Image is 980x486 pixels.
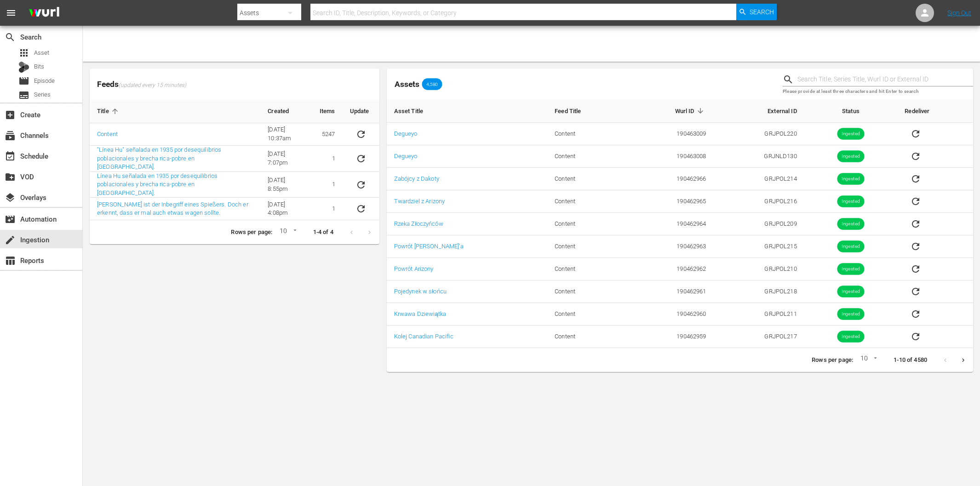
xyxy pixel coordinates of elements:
a: Zabójcy z Dakoty [394,175,439,182]
td: Content [547,145,626,168]
span: add_box [5,109,16,120]
span: menu [6,7,17,18]
span: Created [268,107,301,115]
td: 190463009 [626,123,714,145]
td: 190463008 [626,145,714,168]
span: Ingested [837,153,864,160]
th: Redeliver [897,99,973,123]
td: GRJPOL218 [714,280,804,303]
a: Sign Out [947,9,971,17]
span: Ingested [837,243,864,250]
td: GRJPOL211 [714,303,804,326]
span: 4,580 [422,81,442,87]
p: 1-10 of 4580 [894,356,927,365]
td: Content [547,303,626,326]
span: Overlays [5,192,16,203]
p: Please provide at least three characters and hit Enter to search [783,88,973,96]
td: [DATE] 10:37am [260,123,312,146]
td: Content [547,168,626,190]
td: GRJPOL215 [714,235,804,258]
a: Powrót [PERSON_NAME]’a [394,243,464,250]
td: 190462963 [626,235,714,258]
td: 1 [312,146,343,172]
span: Automation [5,214,16,225]
p: Rows per page: [231,228,272,237]
div: Bits [18,62,29,73]
th: External ID [714,99,804,123]
span: Ingested [837,198,864,205]
td: Content [547,326,626,348]
td: Content [547,280,626,303]
span: Search [750,4,774,20]
span: Asset [34,48,49,57]
td: GRJPOL209 [714,213,804,235]
span: Ingested [837,288,864,295]
td: GRJPOL214 [714,168,804,190]
button: Next page [954,351,972,369]
th: Feed Title [547,99,626,123]
span: VOD [5,172,16,183]
span: Asset [18,47,29,58]
span: Ingested [837,311,864,318]
td: [DATE] 4:08pm [260,198,312,220]
div: 10 [857,353,879,367]
span: Reports [5,255,16,266]
span: Wurl ID [675,107,706,115]
td: 190462961 [626,280,714,303]
td: [DATE] 7:07pm [260,146,312,172]
a: Pojedynek w słońcu [394,288,447,295]
a: Powrót Arizony [394,265,434,272]
a: Content [97,131,118,137]
td: 190462962 [626,258,714,280]
a: [PERSON_NAME] ist der Inbegriff eines Spießers. Doch er erkennt, dass er mal auch etwas wagen sol... [97,201,248,217]
a: Línea Hu señalada en 1935 por desequilibrios poblacionales y brecha rica-pobre en [GEOGRAPHIC_DATA]. [97,172,218,196]
td: GRJPOL217 [714,326,804,348]
button: Search [736,4,777,20]
p: Rows per page: [812,356,853,365]
td: 190462960 [626,303,714,326]
td: 5247 [312,123,343,146]
a: Rzeka Złoczyńców [394,220,443,227]
img: ans4CAIJ8jUAAAAAAAAAAAAAAAAAAAAAAAAgQb4GAAAAAAAAAAAAAAAAAAAAAAAAJMjXAAAAAAAAAAAAAAAAAAAAAAAAgAT5G... [22,2,66,24]
span: Asset Title [394,107,436,115]
span: Ingested [837,266,864,273]
span: Assets [395,80,419,89]
p: 1-4 of 4 [313,228,333,237]
span: Ingestion [5,234,16,246]
div: 10 [276,226,298,240]
a: Degueyo [394,130,418,137]
span: Title [97,107,121,115]
span: Ingested [837,131,864,137]
span: Series [34,90,51,99]
td: 190462959 [626,326,714,348]
td: Content [547,123,626,145]
td: Content [547,258,626,280]
table: sticky table [90,100,379,220]
a: "Línea Hu" señalada en 1935 por desequilibrios poblacionales y brecha rica-pobre en [GEOGRAPHIC_D... [97,146,221,170]
td: 190462966 [626,168,714,190]
span: Bits [34,62,44,71]
td: Content [547,190,626,213]
span: (updated every 15 minutes) [119,82,186,89]
td: [DATE] 8:55pm [260,172,312,198]
span: Search [5,32,16,43]
td: Content [547,235,626,258]
td: 1 [312,172,343,198]
table: sticky table [387,99,973,348]
span: Feeds [90,77,379,92]
th: Status [804,99,898,123]
td: GRJPOL220 [714,123,804,145]
td: GRJPOL210 [714,258,804,280]
a: Twardziel z Arizony [394,198,445,205]
td: GRJNLD130 [714,145,804,168]
td: GRJPOL216 [714,190,804,213]
a: Kolej Canadian Pacific [394,333,453,340]
a: Krwawa Dziewiątka [394,310,447,317]
input: Search Title, Series Title, Wurl ID or External ID [797,73,973,86]
th: Items [312,100,343,123]
span: Schedule [5,151,16,162]
td: 1 [312,198,343,220]
td: 190462964 [626,213,714,235]
span: Series [18,90,29,101]
span: Episode [34,76,55,86]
